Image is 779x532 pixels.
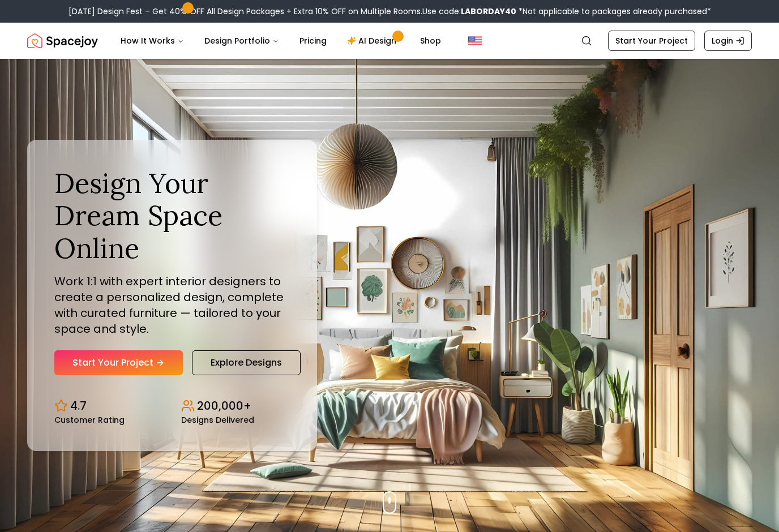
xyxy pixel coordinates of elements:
[27,29,98,52] a: Spacejoy
[197,398,251,414] p: 200,000+
[112,29,193,52] button: How It Works
[461,6,516,17] b: LABORDAY40
[290,29,336,52] a: Pricing
[411,29,450,52] a: Shop
[27,23,752,59] nav: Global
[181,416,254,424] small: Designs Delivered
[54,416,125,424] small: Customer Rating
[192,350,301,375] a: Explore Designs
[27,29,98,52] img: Spacejoy Logo
[54,167,290,265] h1: Design Your Dream Space Online
[54,273,290,337] p: Work 1:1 with expert interior designers to create a personalized design, complete with curated fu...
[112,29,450,52] nav: Main
[69,6,711,17] div: [DATE] Design Fest – Get 40% OFF All Design Packages + Extra 10% OFF on Multiple Rooms.
[608,31,695,51] a: Start Your Project
[422,6,516,17] span: Use code:
[195,29,288,52] button: Design Portfolio
[468,34,482,48] img: United States
[516,6,711,17] span: *Not applicable to packages already purchased*
[54,389,290,424] div: Design stats
[70,398,87,414] p: 4.7
[54,350,183,375] a: Start Your Project
[338,29,409,52] a: AI Design
[704,31,752,51] a: Login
